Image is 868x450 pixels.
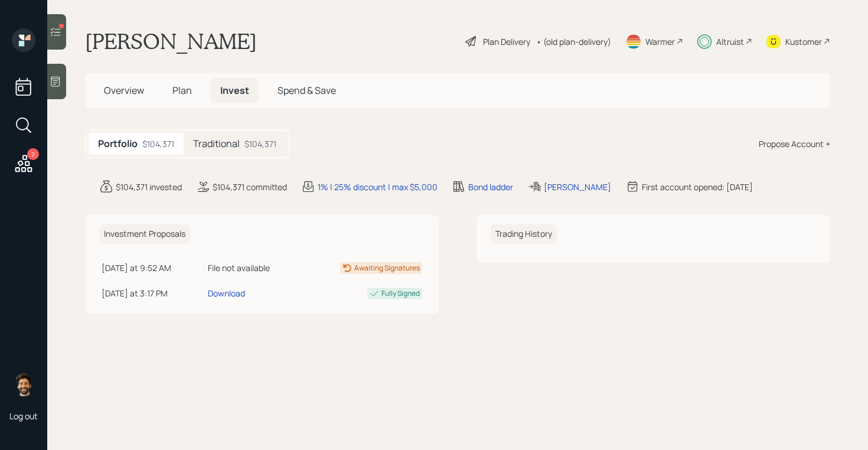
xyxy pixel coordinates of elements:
div: Log out [9,410,38,422]
div: File not available [208,262,298,274]
h1: [PERSON_NAME] [85,28,257,54]
div: Warmer [645,35,675,48]
div: Bond ladder [468,181,513,193]
div: Propose Account + [759,138,830,150]
div: Awaiting Signatures [354,263,420,273]
div: $104,371 committed [213,181,287,193]
div: Kustomer [785,35,822,48]
span: Overview [104,84,144,97]
div: $104,371 [244,138,276,150]
img: eric-schwartz-headshot.png [12,373,35,396]
span: Plan [172,84,192,97]
div: 2 [27,148,39,160]
div: $104,371 [142,138,174,150]
h6: Investment Proposals [99,224,190,244]
span: Invest [220,84,249,97]
div: Plan Delivery [483,35,530,48]
div: Altruist [716,35,744,48]
h5: Traditional [193,138,240,149]
h5: Portfolio [98,138,138,149]
div: [DATE] at 3:17 PM [102,287,203,299]
div: Fully Signed [381,288,420,299]
div: Download [208,287,245,299]
h6: Trading History [491,224,557,244]
div: • (old plan-delivery) [536,35,611,48]
div: 1% | 25% discount | max $5,000 [318,181,438,193]
div: $104,371 invested [116,181,182,193]
span: Spend & Save [278,84,336,97]
div: First account opened: [DATE] [642,181,753,193]
div: [PERSON_NAME] [544,181,611,193]
div: [DATE] at 9:52 AM [102,262,203,274]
